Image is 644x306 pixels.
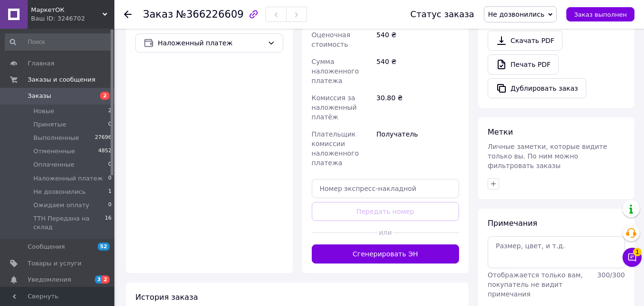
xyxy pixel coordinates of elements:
[33,160,74,169] span: Оплаченные
[597,271,625,279] span: 300 / 300
[312,179,460,198] input: Номер экспресс-накладной
[566,7,634,21] button: Заказ выполнен
[100,92,110,100] span: 2
[98,243,110,251] span: 52
[312,244,460,264] button: Сгенерировать ЭН
[410,10,474,19] div: Статус заказа
[28,75,95,84] span: Заказы и сообщения
[574,11,627,18] span: Заказ выполнен
[28,243,65,251] span: Сообщения
[28,259,82,268] span: Товары и услуги
[33,174,103,183] span: Наложенный платеж
[108,188,112,196] span: 1
[33,201,89,210] span: Ожидаем оплату
[108,107,112,116] span: 2
[488,271,583,298] span: Отображается только вам, покупатель не видит примечания
[5,33,112,51] input: Поиск
[176,9,244,20] span: №366226609
[108,201,112,210] span: 0
[33,120,66,129] span: Принятые
[488,78,586,98] button: Дублировать заказ
[623,248,642,267] button: Чат с покупателем1
[31,6,102,14] span: МаркетОК
[312,130,359,167] span: Плательщик комиссии наложенного платежа
[488,54,559,74] a: Печать PDF
[143,9,173,20] span: Заказ
[95,275,102,284] span: 3
[108,160,112,169] span: 0
[312,94,357,121] span: Комиссия за наложенный платёж
[488,127,513,137] span: Метки
[312,58,359,84] span: Сумма наложенного платежа
[102,275,110,284] span: 2
[378,228,393,237] span: или
[33,188,86,196] span: Не дозвонились
[135,293,198,302] span: История заказа
[124,10,132,19] div: Вернуться назад
[375,26,461,53] div: 540 ₴
[28,92,51,100] span: Заказы
[95,134,112,142] span: 27696
[488,11,544,18] span: Не дозвонились
[375,126,461,171] div: Получатель
[488,219,537,228] span: Примечания
[633,246,642,255] span: 1
[312,31,350,48] span: Оценочная стоимость
[375,89,461,126] div: 30.80 ₴
[28,59,54,68] span: Главная
[98,147,112,156] span: 4852
[33,134,79,142] span: Выполненные
[28,275,71,284] span: Уведомления
[31,14,114,23] div: Ваш ID: 3246702
[108,174,112,183] span: 0
[108,120,112,129] span: 0
[158,38,264,48] span: Наложенный платеж
[33,147,75,156] span: Отмененные
[488,31,562,51] a: Скачать PDF
[33,214,105,232] span: ТТН Передана на склад
[375,53,461,89] div: 540 ₴
[33,107,54,116] span: Новые
[488,143,607,169] span: Личные заметки, которые видите только вы. По ним можно фильтровать заказы
[105,214,112,232] span: 16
